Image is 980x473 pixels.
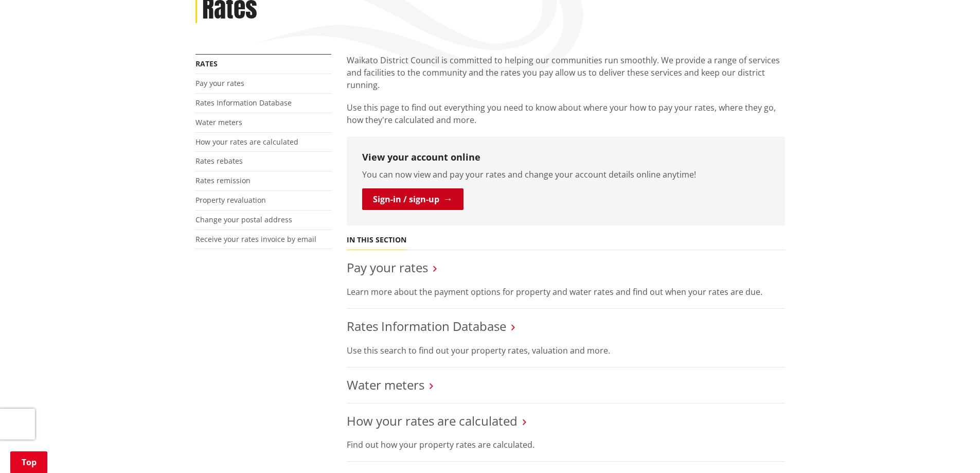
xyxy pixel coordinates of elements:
a: Rates Information Database [195,98,292,108]
h3: View your account online [362,152,770,163]
a: Sign-in / sign-up [362,188,464,210]
p: Find out how your property rates are calculated. [347,439,785,451]
a: Water meters [347,376,424,393]
p: Learn more about the payment options for property and water rates and find out when your rates ar... [347,286,785,298]
a: Rates [195,59,218,68]
a: Rates Information Database [347,318,506,335]
p: You can now view and pay your rates and change your account details online anytime! [362,168,770,181]
a: Change your postal address [195,215,292,224]
a: Pay your rates [347,259,428,276]
iframe: Messenger Launcher [933,430,970,467]
a: Rates rebates [195,156,243,166]
a: Top [10,451,47,473]
h5: In this section [347,236,406,244]
a: How your rates are calculated [195,137,298,147]
a: How your rates are calculated [347,412,518,429]
p: Waikato District Council is committed to helping our communities run smoothly. We provide a range... [347,54,785,91]
a: Receive your rates invoice by email [195,234,316,244]
p: Use this search to find out your property rates, valuation and more. [347,344,785,357]
p: Use this page to find out everything you need to know about where your how to pay your rates, whe... [347,101,785,126]
a: Property revaluation [195,195,266,205]
a: Water meters [195,117,242,127]
a: Rates remission [195,176,251,185]
a: Pay your rates [195,78,244,88]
